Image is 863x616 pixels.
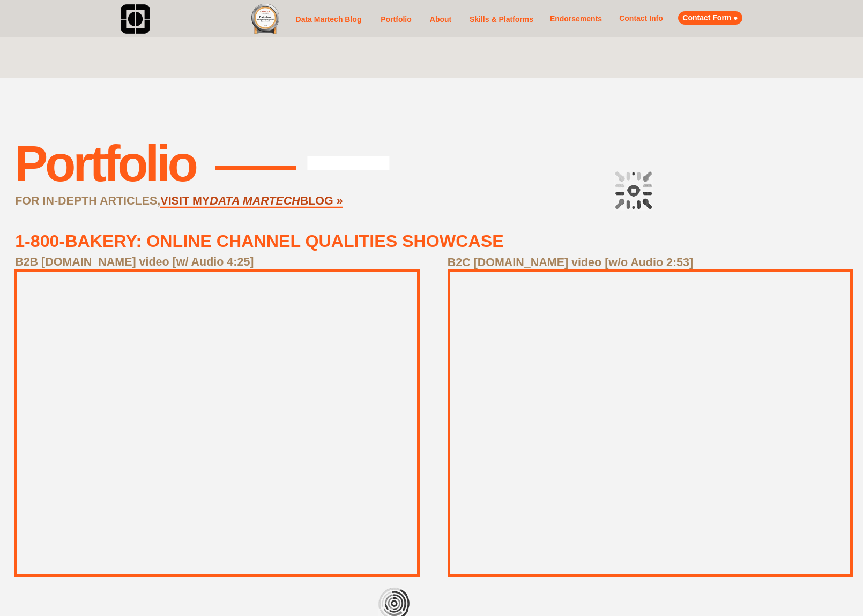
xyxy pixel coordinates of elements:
a: Endorsements [548,12,604,26]
iframe: B2C 1-800-Bakery.com video [w/o Audio 2:53] [450,272,850,574]
iframe: B2B Corporate-Gift.1-800-Bakery.com video [w/ Audio 4:25] [17,272,417,574]
a: Contact Form ● [678,11,742,25]
div: Portfolio [14,135,196,192]
a: 1-800-BAKERY: ONLINE CHANNEL QUALITIES SHOWCASE [15,231,503,251]
a: Data Martech Blog [293,4,364,35]
strong: B2C [DOMAIN_NAME] video [w/o Audio 2:53] [448,256,693,269]
iframe: Chat Widget [809,565,863,616]
a: Portfolio [378,11,414,28]
a: About [428,13,453,26]
strong: B2B [DOMAIN_NAME] video [w/ Audio 4:25] [15,256,254,268]
a: Contact Info [618,12,665,25]
a: Skills & Platforms [467,8,535,32]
